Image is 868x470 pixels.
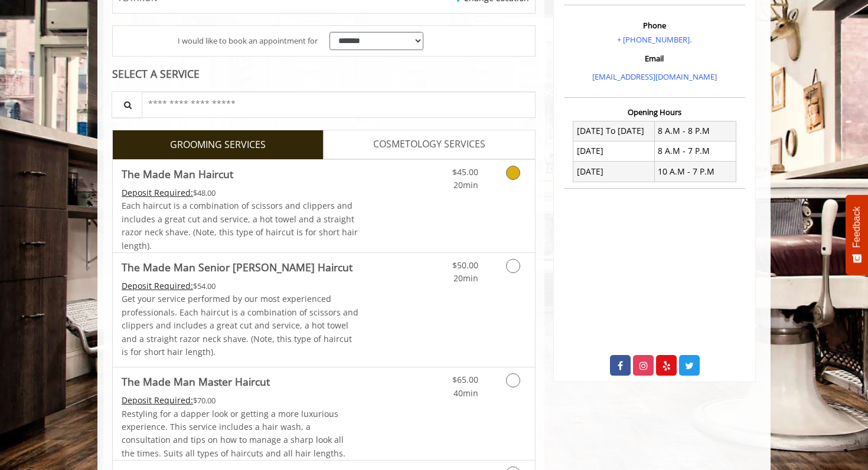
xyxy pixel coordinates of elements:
[122,186,359,199] div: $48.00
[453,272,478,284] span: 20min
[452,166,478,178] span: $45.00
[573,121,655,141] td: [DATE] To [DATE]
[122,373,270,390] b: The Made Man Master Haircut
[170,137,266,153] span: GROOMING SERVICES
[567,21,742,29] h3: Phone
[654,141,736,161] td: 8 A.M - 7 P.M
[573,141,655,161] td: [DATE]
[453,179,478,190] span: 20min
[122,187,193,198] span: This service needs some Advance to be paid before we block your appointment
[452,374,478,385] span: $65.00
[122,166,233,182] b: The Made Man Haircut
[567,54,742,63] h3: Email
[564,108,745,116] h3: Opening Hours
[846,195,868,275] button: Feedback - Show survey
[112,91,142,118] button: Service Search
[373,137,485,152] span: COSMETOLOGY SERVICES
[122,280,359,292] div: $54.00
[122,200,358,251] span: Each haircut is a combination of scissors and clippers and includes a great cut and service, a ho...
[112,68,536,80] div: SELECT A SERVICE
[122,395,193,406] span: This service needs some Advance to be paid before we block your appointment
[122,408,345,459] span: Restyling for a dapper look or getting a more luxurious experience. This service includes a hair ...
[122,292,359,359] p: Get your service performed by our most experienced professionals. Each haircut is a combination o...
[122,259,353,275] b: The Made Man Senior [PERSON_NAME] Haircut
[452,259,478,271] span: $50.00
[453,387,478,399] span: 40min
[851,206,862,248] span: Feedback
[573,162,655,182] td: [DATE]
[592,71,717,82] a: [EMAIL_ADDRESS][DOMAIN_NAME]
[122,394,359,407] div: $70.00
[654,121,736,141] td: 8 A.M - 8 P.M
[654,162,736,182] td: 10 A.M - 7 P.M
[122,280,193,291] span: This service needs some Advance to be paid before we block your appointment
[617,34,691,45] a: + [PHONE_NUMBER].
[178,35,318,47] span: I would like to book an appointment for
